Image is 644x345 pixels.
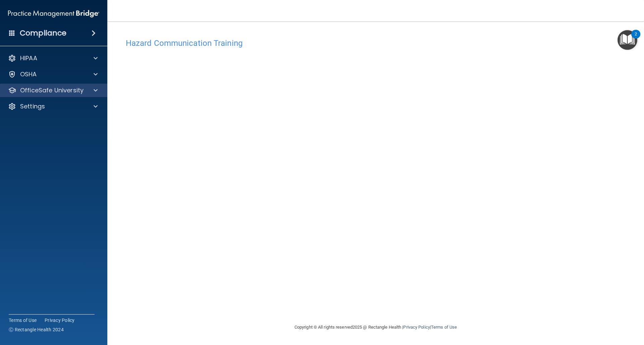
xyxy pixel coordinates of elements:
[9,326,64,333] span: Ⓒ Rectangle Health 2024
[20,102,45,110] p: Settings
[8,54,98,62] a: HIPAA
[8,7,99,20] img: PMB logo
[8,102,98,110] a: Settings
[126,51,468,272] iframe: HCT
[20,70,37,78] p: OSHA
[45,317,75,324] a: Privacy Policy
[618,30,637,50] button: Open Resource Center, 2 new notifications
[403,325,430,330] a: Privacy Policy
[20,54,37,62] p: HIPAA
[8,70,98,78] a: OSHA
[20,86,84,94] p: OfficeSafe University
[253,317,498,338] div: Copyright © All rights reserved 2025 @ Rectangle Health | |
[126,39,626,48] h4: Hazard Communication Training
[8,86,98,94] a: OfficeSafe University
[431,325,457,330] a: Terms of Use
[9,317,37,324] a: Terms of Use
[20,28,66,38] h4: Compliance
[528,297,636,324] iframe: Drift Widget Chat Controller
[635,34,637,43] div: 2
